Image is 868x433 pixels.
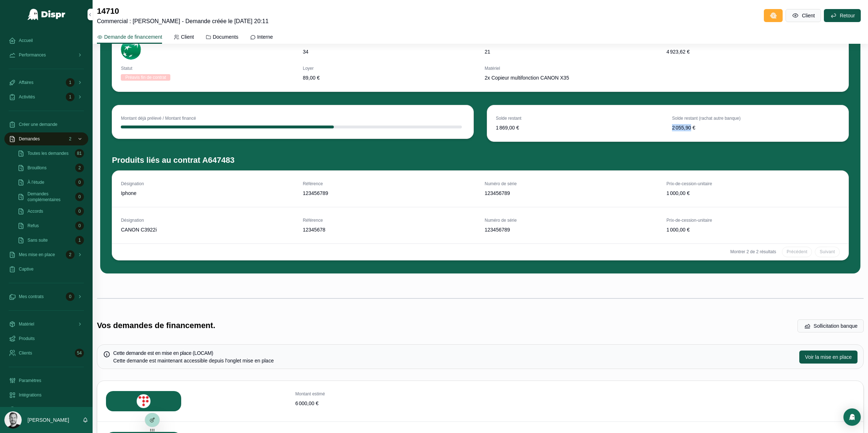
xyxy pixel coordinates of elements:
a: Refus0 [13,219,88,232]
a: Affaires1 [4,76,88,89]
h1: Produits liés au contrat A647483 [112,155,234,166]
div: 2 [75,164,84,172]
div: 0 [66,292,75,301]
span: Statut [121,65,294,71]
a: DésignationCANON C3922iRéférence12345678Numéro de série123456789Prix-de-cession-unitaire1 000,00 € [112,207,848,244]
span: Demandes complémentaires [27,191,72,203]
span: Désignation [121,181,294,187]
div: Open Intercom Messenger [843,408,861,426]
h1: 14710 [97,6,269,17]
span: 1 000,00 € [667,190,840,197]
span: 123456789 [485,190,658,197]
span: Matériel [485,65,840,71]
div: 2 [66,250,75,259]
a: Créer une demande [4,118,88,131]
span: Cette demande est maintenant accessible depuis l'onglet mise en place [113,358,274,364]
button: Sollicitation banque [797,319,864,332]
span: Montant estimé [295,391,476,397]
span: Support [19,407,34,412]
span: 2x Copieur multifonction CANON X35 [485,74,840,81]
div: 54 [75,349,84,357]
div: 2 [66,135,75,143]
span: Brouillons [27,165,47,171]
span: Désignation [121,217,294,223]
a: Sans suite1 [13,234,88,247]
a: Matériel [4,318,88,331]
span: Iphone [121,190,294,197]
div: 1 [66,78,75,87]
span: 4 923,62 € [667,48,840,55]
div: 0 [75,221,84,230]
div: Préavis fin de contrat [125,74,166,81]
img: LEASECOM.png [106,391,181,411]
span: 6 000,00 € [295,400,476,407]
span: Client [802,12,815,19]
span: Solde restant [496,115,663,121]
a: Accueil [4,34,88,47]
span: Retour [840,12,855,19]
div: 1 [66,93,75,101]
button: Retour [824,9,861,22]
span: 89,00 € [303,74,476,81]
span: Numéro de série [485,181,658,187]
span: Accords [27,208,43,214]
a: Support [4,403,88,416]
span: Demandes [19,136,40,142]
a: Activités1 [4,90,88,103]
span: Produits [19,336,35,341]
span: Référence [303,217,476,223]
span: Commercial : [PERSON_NAME] - Demande créée le [DATE] 20:11 [97,17,269,26]
span: Captive [19,266,34,272]
span: Montant déjà prélevé / Montant financé [121,115,465,121]
span: Intégrations [19,392,42,398]
a: Demandes2 [4,132,88,145]
button: Client [786,9,821,22]
span: Paramètres [19,378,41,383]
span: 12345678 [303,226,476,233]
a: Client [174,30,194,45]
a: Captive [4,263,88,276]
span: 123456789 [303,190,476,197]
a: Toutes les demandes81 [13,147,88,160]
img: App logo [27,9,66,20]
span: Accueil [19,38,33,43]
a: Produits [4,332,88,345]
span: Sollicitation banque [814,322,858,330]
span: Toutes les demandes [27,150,68,156]
span: 123456789 [485,226,658,233]
a: Documents [205,30,238,45]
span: À l'étude [27,179,44,185]
span: Affaires [19,80,33,85]
p: [PERSON_NAME] [27,416,69,424]
a: Clients54 [4,347,88,360]
button: Voir la mise en place [799,351,858,364]
a: DésignationIphoneRéférence123456789Numéro de série123456789Prix-de-cession-unitaire1 000,00 € [112,171,848,207]
a: Paramètres [4,374,88,387]
a: Mes contrats0 [4,290,88,303]
span: Sans suite [27,237,48,243]
h5: Cette demande est en mise en place (LOCAM) [113,351,793,356]
span: Mes contrats [19,294,44,300]
a: À l'étude0 [13,176,88,189]
span: Activités [19,94,35,100]
a: Accords0 [13,205,88,218]
a: Interne [250,30,273,45]
span: Prix-de-cession-unitaire [667,181,840,187]
span: Numéro de série [485,217,658,223]
span: 34 [303,48,476,55]
span: 2 055,90 € [672,124,839,131]
a: Demande de financement [97,30,162,44]
span: Référence [303,181,476,187]
span: Voir la mise en place [805,353,852,361]
a: Mes mise en place2 [4,248,88,261]
span: Documents [213,33,238,41]
span: Prix-de-cession-unitaire [667,217,840,223]
span: 1 869,00 € [496,124,663,131]
span: CANON C3922i [121,226,294,233]
a: Intégrations [4,389,88,402]
span: 1 000,00 € [667,226,840,233]
a: Brouillons2 [13,161,88,174]
div: 0 [75,178,84,187]
span: Refus [27,223,39,229]
span: Matériel [19,321,34,327]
